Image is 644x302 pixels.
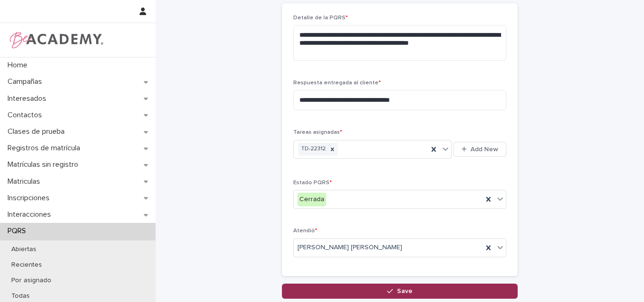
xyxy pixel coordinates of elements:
[293,130,342,135] span: Tareas asignadas
[397,288,413,294] span: Save
[4,210,58,219] p: Interacciones
[4,94,54,103] p: Interesados
[8,31,104,49] img: WPrjXfSUmiLcdUfaYY4Q
[4,245,44,253] p: Abiertas
[293,180,332,186] span: Estado PQRS
[297,193,326,206] div: Cerrada
[297,243,402,253] span: [PERSON_NAME] [PERSON_NAME]
[4,194,57,203] p: Inscripciones
[4,177,48,186] p: Matriculas
[4,261,50,269] p: Recientes
[4,277,59,285] p: Por asignado
[4,61,35,70] p: Home
[454,142,506,157] button: Add New
[293,228,317,234] span: Atendió
[471,146,498,153] span: Add New
[4,77,50,86] p: Campañas
[4,292,37,300] p: Todas
[4,111,50,120] p: Contactos
[4,127,72,136] p: Clases de prueba
[293,15,348,21] span: Detalle de la PQRS
[4,144,88,153] p: Registros de matrícula
[4,160,86,169] p: Matrículas sin registro
[293,80,381,86] span: Respuesta entregada al cliente
[282,284,518,299] button: Save
[298,143,327,155] div: TD-22312
[4,227,33,236] p: PQRS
